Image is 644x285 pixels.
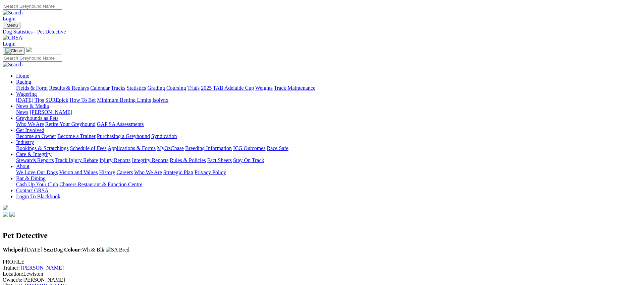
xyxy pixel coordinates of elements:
[3,16,15,21] a: Login
[16,182,58,187] a: Cash Up Your Club
[45,97,68,103] a: SUREpick
[21,265,64,271] a: [PERSON_NAME]
[3,271,23,277] span: Location:
[3,265,20,271] span: Trainer:
[16,175,46,181] a: Bar & Dining
[3,55,62,62] input: Search
[16,194,60,199] a: Login To Blackbook
[127,85,146,91] a: Statistics
[99,157,130,163] a: Injury Reports
[151,133,177,139] a: Syndication
[49,85,89,91] a: Results & Replays
[9,212,15,217] img: twitter.svg
[90,85,110,91] a: Calendar
[97,121,144,127] a: GAP SA Assessments
[16,151,52,157] a: Care & Integrity
[106,247,129,253] img: SA Bred
[16,145,641,151] div: Industry
[233,145,265,151] a: ICG Outcomes
[16,97,641,103] div: Wagering
[3,47,25,55] button: Toggle navigation
[185,145,232,151] a: Breeding Information
[16,139,34,145] a: Industry
[3,247,42,253] span: [DATE]
[3,62,23,68] img: Search
[16,133,641,139] div: Get Involved
[187,85,200,91] a: Trials
[57,133,96,139] a: Become a Trainer
[64,247,104,253] span: Wh & Blk
[152,97,168,103] a: Isolynx
[59,182,142,187] a: Chasers Restaurant & Function Centre
[3,277,22,283] span: Owner/s:
[166,85,186,91] a: Coursing
[3,10,23,16] img: Search
[16,109,28,115] a: News
[16,97,44,103] a: [DATE] Tips
[16,145,68,151] a: Bookings & Scratchings
[16,85,641,91] div: Racing
[201,85,254,91] a: 2025 TAB Adelaide Cup
[3,205,8,210] img: logo-grsa-white.png
[70,145,106,151] a: Schedule of Fees
[267,145,288,151] a: Race Safe
[16,169,641,175] div: About
[5,48,22,54] img: Close
[233,157,264,163] a: Stay On Track
[7,23,18,28] span: Menu
[45,121,96,127] a: Retire Your Greyhound
[44,247,53,253] b: Sex:
[3,259,641,265] div: PROFILE
[30,109,72,115] a: [PERSON_NAME]
[148,85,165,91] a: Grading
[44,247,63,253] span: Dog
[157,145,184,151] a: MyOzChase
[16,121,44,127] a: Who We Are
[16,188,48,193] a: Contact GRSA
[16,91,37,97] a: Wagering
[132,157,168,163] a: Integrity Reports
[16,73,29,79] a: Home
[16,163,30,169] a: About
[16,121,641,127] div: Greyhounds as Pets
[16,169,58,175] a: We Love Our Dogs
[16,182,641,188] div: Bar & Dining
[16,115,58,121] a: Greyhounds as Pets
[195,169,226,175] a: Privacy Policy
[16,157,641,163] div: Care & Integrity
[108,145,156,151] a: Applications & Forms
[134,169,162,175] a: Who We Are
[116,169,133,175] a: Careers
[3,271,641,277] div: Lewiston
[55,157,98,163] a: Track Injury Rebate
[207,157,232,163] a: Fact Sheets
[3,29,641,35] a: Dog Statistics - Pet Detective
[16,109,641,115] div: News & Media
[16,79,31,85] a: Racing
[3,3,62,10] input: Search
[163,169,193,175] a: Strategic Plan
[64,247,82,253] b: Colour:
[3,277,641,283] div: [PERSON_NAME]
[97,133,150,139] a: Purchasing a Greyhound
[170,157,206,163] a: Rules & Policies
[255,85,273,91] a: Weights
[3,41,15,47] a: Login
[16,85,48,91] a: Fields & Form
[16,103,49,109] a: News & Media
[59,169,98,175] a: Vision and Values
[99,169,115,175] a: History
[16,157,54,163] a: Stewards Reports
[16,127,44,133] a: Get Involved
[111,85,125,91] a: Tracks
[3,247,25,253] b: Whelped:
[3,231,641,240] h2: Pet Detective
[26,47,32,52] img: logo-grsa-white.png
[16,133,56,139] a: Become an Owner
[3,22,20,29] button: Toggle navigation
[3,212,8,217] img: facebook.svg
[3,35,22,41] img: GRSA
[70,97,96,103] a: How To Bet
[274,85,315,91] a: Track Maintenance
